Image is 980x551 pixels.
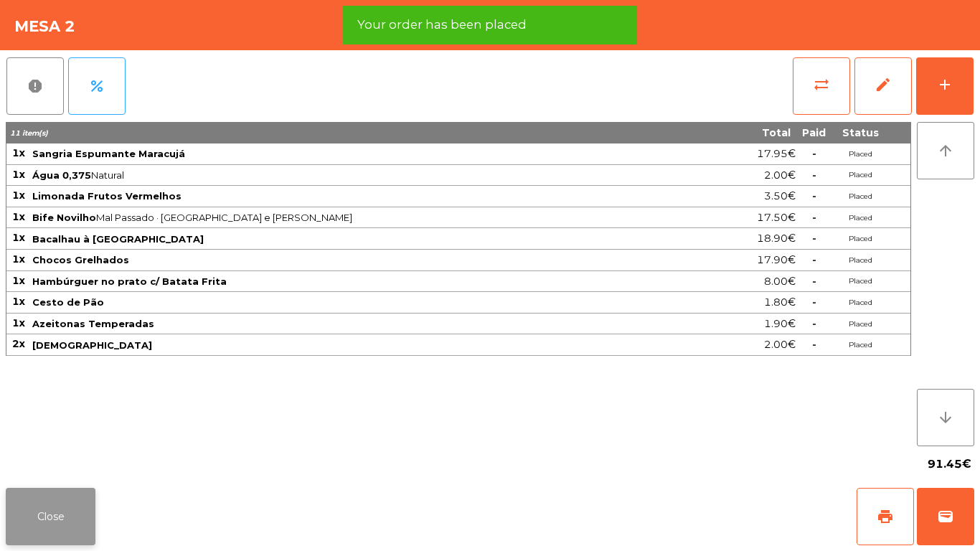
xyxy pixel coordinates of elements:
[916,57,974,115] button: add
[32,190,182,202] span: Limonada Frutos Vermelhos
[14,16,75,37] h4: Mesa 2
[32,148,185,159] span: Sangria Espumante Maracujá
[757,144,796,164] span: 17.95€
[831,186,889,207] td: Placed
[357,16,527,34] span: Your order has been placed
[12,168,25,181] span: 1x
[712,122,796,143] th: Total
[937,142,954,159] i: arrow_upward
[6,488,95,545] button: Close
[937,409,954,426] i: arrow_downward
[831,143,889,165] td: Placed
[831,228,889,250] td: Placed
[813,76,830,93] span: sync_alt
[88,77,105,95] span: percent
[831,122,889,143] th: Status
[32,318,154,329] span: Azeitonas Temperadas
[6,57,64,115] button: report
[936,76,953,93] div: add
[32,275,227,287] span: Hambúrguer no prato c/ Batata Frita
[831,314,889,335] td: Placed
[812,211,816,224] span: -
[764,314,796,334] span: 1.90€
[812,317,816,330] span: -
[764,335,796,354] span: 2.00€
[812,169,816,182] span: -
[12,231,25,244] span: 1x
[757,208,796,227] span: 17.50€
[854,57,912,115] button: edit
[812,189,816,202] span: -
[875,76,892,93] span: edit
[12,210,25,223] span: 1x
[831,165,889,187] td: Placed
[877,508,894,525] span: print
[32,339,152,351] span: [DEMOGRAPHIC_DATA]
[757,250,796,270] span: 17.90€
[928,453,971,475] span: 91.45€
[917,389,974,446] button: arrow_downward
[764,293,796,312] span: 1.80€
[764,166,796,185] span: 2.00€
[831,292,889,314] td: Placed
[32,212,96,223] span: Bife Novilho
[32,254,129,265] span: Chocos Grelhados
[10,128,48,138] span: 11 item(s)
[32,169,710,181] span: Natural
[793,57,850,115] button: sync_alt
[32,169,91,181] span: Água 0,375
[796,122,831,143] th: Paid
[812,253,816,266] span: -
[32,296,104,308] span: Cesto de Pão
[831,207,889,229] td: Placed
[12,316,25,329] span: 1x
[12,337,25,350] span: 2x
[12,189,25,202] span: 1x
[937,508,954,525] span: wallet
[27,77,44,95] span: report
[12,274,25,287] span: 1x
[757,229,796,248] span: 18.90€
[764,187,796,206] span: 3.50€
[812,147,816,160] span: -
[917,488,974,545] button: wallet
[831,271,889,293] td: Placed
[917,122,974,179] button: arrow_upward
[812,296,816,309] span: -
[68,57,126,115] button: percent
[831,250,889,271] td: Placed
[764,272,796,291] span: 8.00€
[32,233,204,245] span: Bacalhau à [GEOGRAPHIC_DATA]
[812,275,816,288] span: -
[812,338,816,351] span: -
[831,334,889,356] td: Placed
[857,488,914,545] button: print
[32,212,710,223] span: Mal Passado · [GEOGRAPHIC_DATA] e [PERSON_NAME]
[12,295,25,308] span: 1x
[12,146,25,159] span: 1x
[812,232,816,245] span: -
[12,253,25,265] span: 1x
